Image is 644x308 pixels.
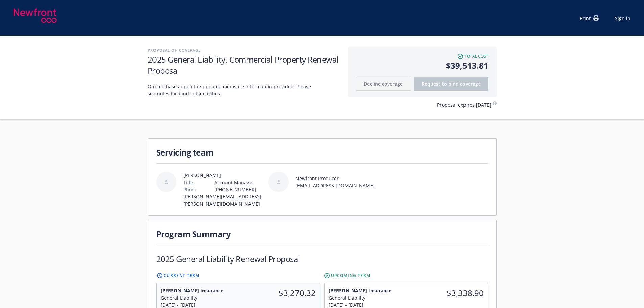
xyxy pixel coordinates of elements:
[460,80,481,87] span: coverage
[148,47,341,54] h2: Proposal of coverage
[329,294,402,301] div: General Liability
[161,294,234,301] div: General Liability
[183,179,193,186] span: Title
[161,287,234,294] span: [PERSON_NAME] Insurance
[437,101,491,109] span: Proposal expires [DATE]
[295,182,375,189] a: [EMAIL_ADDRESS][DOMAIN_NAME]
[183,193,261,207] a: [PERSON_NAME][EMAIL_ADDRESS][PERSON_NAME][DOMAIN_NAME]
[183,186,197,193] span: Phone
[615,15,630,22] a: Sign in
[242,287,316,299] span: $3,270.32
[214,179,266,186] span: Account Manager
[148,83,317,97] span: Quoted bases upon the updated exposure information provided. Please see notes for bind subjectivi...
[356,77,410,91] button: Decline coverage
[156,147,488,158] h1: Servicing team
[295,175,375,182] span: Newfront Producer
[214,186,266,193] span: [PHONE_NUMBER]
[183,172,266,179] span: [PERSON_NAME]
[331,273,371,279] span: Upcoming Term
[148,54,341,76] h1: 2025 General Liability, Commercial Property Renewal Proposal
[329,287,402,294] span: [PERSON_NAME] Insurance
[410,287,484,299] span: $3,338.90
[156,253,300,264] h1: 2025 General Liability Renewal Proposal
[164,273,199,279] span: Current Term
[356,60,488,72] span: $39,513.81
[422,80,481,87] span: Request to bind
[364,80,403,87] span: Decline coverage
[580,15,599,22] div: Print
[414,77,488,91] button: Request to bindcoverage
[464,53,488,60] span: Total cost
[156,228,488,239] h1: Program Summary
